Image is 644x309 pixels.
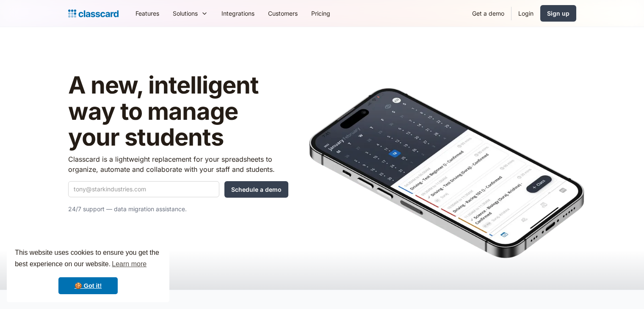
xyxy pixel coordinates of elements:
a: Get a demo [465,4,511,23]
a: Customers [261,4,304,23]
div: Sign up [547,9,569,18]
input: tony@starkindustries.com [68,181,219,197]
p: 24/7 support — data migration assistance. [68,204,288,214]
a: Features [129,4,166,23]
a: Logo [68,8,119,19]
div: cookieconsent [7,240,169,302]
a: dismiss cookie message [58,277,118,294]
span: This website uses cookies to ensure you get the best experience on our website. [15,248,161,270]
h1: A new, intelligent way to manage your students [68,72,288,151]
div: Solutions [166,4,215,23]
a: Integrations [215,4,261,23]
input: Schedule a demo [224,181,288,198]
a: learn more about cookies [111,258,148,270]
form: Quick Demo Form [68,181,288,198]
a: Pricing [304,4,337,23]
a: Sign up [540,5,576,22]
p: Classcard is a lightweight replacement for your spreadsheets to organize, automate and collaborat... [68,154,288,174]
div: Solutions [173,9,198,18]
a: Login [511,4,540,23]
